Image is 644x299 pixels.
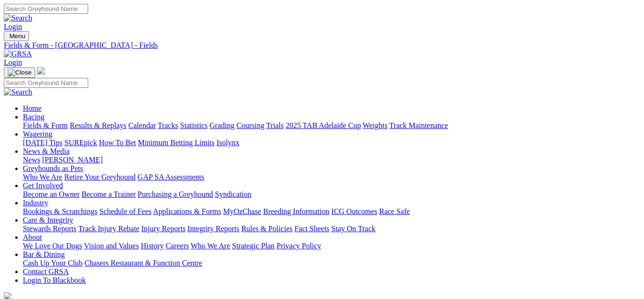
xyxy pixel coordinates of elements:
a: Grading [210,121,235,129]
a: Schedule of Fees [99,207,151,215]
a: Bookings & Scratchings [23,207,97,215]
img: GRSA [4,50,32,58]
a: Track Injury Rebate [78,224,139,233]
a: Purchasing a Greyhound [138,190,213,198]
a: Tracks [158,121,178,129]
a: Bar & Dining [23,250,65,258]
a: Stay On Track [331,224,375,233]
div: Wagering [23,139,640,147]
a: Login [4,58,22,66]
img: Close [8,69,31,76]
img: Search [4,14,32,22]
a: Statistics [180,121,208,129]
a: Injury Reports [141,224,185,233]
a: Rules & Policies [241,224,293,233]
input: Search [4,4,88,14]
a: Who We Are [191,242,230,250]
a: Fields & Form [23,121,68,129]
a: [PERSON_NAME] [42,156,102,164]
a: [DATE] Tips [23,139,62,147]
a: Coursing [236,121,265,129]
a: Wagering [23,130,52,138]
img: Search [4,88,32,96]
div: Bar & Dining [23,259,640,267]
a: ICG Outcomes [331,207,377,215]
a: Contact GRSA [23,267,69,276]
div: Racing [23,121,640,130]
a: Syndication [215,190,251,198]
div: Care & Integrity [23,224,640,233]
a: Isolynx [216,139,239,147]
a: History [141,242,164,250]
div: News & Media [23,156,640,164]
a: Race Safe [379,207,409,215]
a: Become an Owner [23,190,80,198]
a: Home [23,104,41,112]
button: Toggle navigation [4,31,29,41]
a: Who We Are [23,173,62,181]
a: Become a Trainer [82,190,136,198]
a: How To Bet [99,139,136,147]
input: Search [4,78,88,88]
button: Toggle navigation [4,67,35,78]
span: Menu [10,32,25,40]
div: Industry [23,207,640,216]
a: Integrity Reports [187,224,239,233]
a: Minimum Betting Limits [138,139,215,147]
a: Stewards Reports [23,224,76,233]
a: Vision and Values [84,242,139,250]
a: Privacy Policy [276,242,321,250]
a: News & Media [23,147,70,155]
a: Get Involved [23,182,63,190]
a: Racing [23,113,44,121]
a: Results & Replays [70,121,126,129]
a: Breeding Information [263,207,329,215]
a: MyOzChase [223,207,261,215]
a: About [23,233,42,241]
img: logo-grsa-white.png [37,67,45,75]
a: Care & Integrity [23,216,73,224]
a: Careers [165,242,189,250]
a: SUREpick [64,139,97,147]
a: Industry [23,199,48,207]
a: Fact Sheets [295,224,329,233]
a: Calendar [128,121,156,129]
a: Chasers Restaurant & Function Centre [84,259,202,267]
div: About [23,242,640,250]
a: We Love Our Dogs [23,242,82,250]
a: Trials [266,121,284,129]
a: 2025 TAB Adelaide Cup [286,121,361,129]
a: News [23,156,40,164]
a: Fields & Form - [GEOGRAPHIC_DATA] - Fields [4,41,640,50]
a: Greyhounds as Pets [23,164,83,172]
a: Login [4,22,22,31]
div: Greyhounds as Pets [23,173,640,182]
a: Retire Your Greyhound [64,173,136,181]
a: Cash Up Your Club [23,259,82,267]
a: Track Maintenance [389,121,448,129]
a: Weights [363,121,388,129]
a: GAP SA Assessments [138,173,204,181]
a: Login To Blackbook [23,276,86,284]
a: Applications & Forms [153,207,221,215]
a: Strategic Plan [232,242,275,250]
div: Get Involved [23,190,640,199]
